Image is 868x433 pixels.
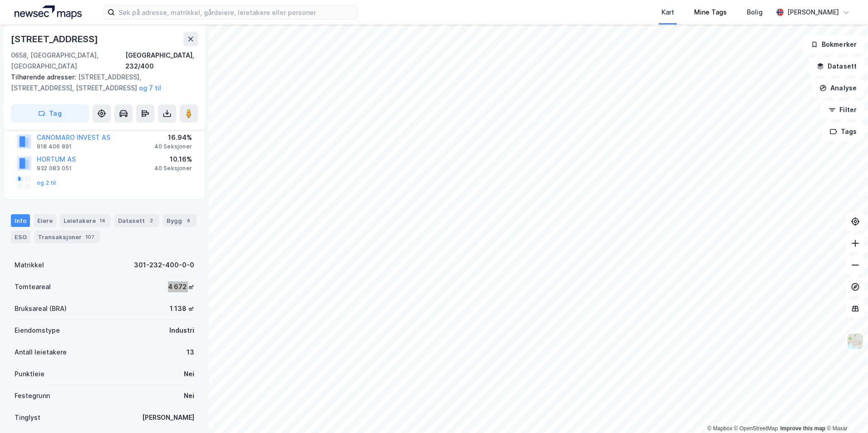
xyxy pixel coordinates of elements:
button: Bokmerker [803,35,864,54]
button: Tag [11,104,89,123]
div: [PERSON_NAME] [787,7,839,18]
div: [GEOGRAPHIC_DATA], 232/400 [125,50,198,72]
div: Info [11,214,30,227]
div: Tomteareal [15,281,51,292]
div: 40 Seksjoner [154,143,192,150]
div: Antall leietakere [15,347,67,358]
div: 2 [147,216,156,225]
div: 301-232-400-0-0 [134,260,194,271]
div: [STREET_ADDRESS], [STREET_ADDRESS], [STREET_ADDRESS] [11,72,191,93]
div: Punktleie [15,369,44,379]
div: Kontrollprogram for chat [823,389,868,433]
div: Tinglyst [15,412,40,423]
div: Industri [169,325,194,336]
div: 14 [98,216,107,225]
div: 13 [187,347,194,358]
div: Eiendomstype [15,325,60,336]
div: Transaksjoner [34,231,100,243]
span: Tilhørende adresser: [11,73,78,81]
div: Bolig [747,7,763,18]
div: 107 [84,232,96,241]
div: [PERSON_NAME] [142,412,194,423]
input: Søk på adresse, matrikkel, gårdeiere, leietakere eller personer [115,5,357,19]
div: Leietakere [60,214,111,227]
button: Tags [822,123,864,141]
a: Mapbox [707,425,732,432]
div: Mine Tags [694,7,727,18]
a: Improve this map [780,425,825,432]
div: Matrikkel [15,260,44,271]
div: 4 672 ㎡ [168,281,194,292]
div: 0658, [GEOGRAPHIC_DATA], [GEOGRAPHIC_DATA] [11,50,125,72]
div: Bygg [163,214,197,227]
div: 932 083 051 [37,165,72,172]
div: [STREET_ADDRESS] [11,32,100,46]
div: Nei [184,369,194,379]
div: Kart [661,7,674,18]
div: Festegrunn [15,390,50,401]
div: 16.94% [154,132,192,143]
div: ESG [11,231,30,243]
div: 1 138 ㎡ [170,303,194,314]
div: Nei [184,390,194,401]
iframe: Chat Widget [823,389,868,433]
div: 10.16% [154,154,192,165]
button: Analyse [812,79,864,97]
div: Bruksareal (BRA) [15,303,67,314]
button: Filter [821,101,864,119]
button: Datasett [809,57,864,75]
div: 4 [184,216,193,225]
div: Datasett [114,214,159,227]
img: logo.a4113a55bc3d86da70a041830d287a7e.svg [15,5,82,19]
img: Z [847,333,864,350]
a: OpenStreetMap [734,425,778,432]
div: 918 406 891 [37,143,72,150]
div: Eiere [34,214,56,227]
div: 40 Seksjoner [154,165,192,172]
